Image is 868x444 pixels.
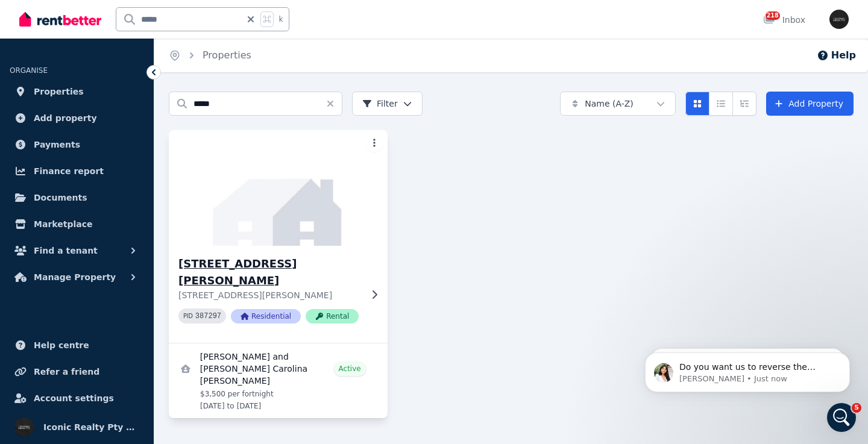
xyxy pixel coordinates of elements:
[685,92,756,116] div: View options
[169,343,388,418] a: View details for Nicole Souza de Oliveira and Ana Carolina Camillo Silva
[10,265,144,289] button: Manage Property
[34,190,87,205] span: Documents
[14,417,34,437] img: Iconic Realty Pty Ltd
[34,364,99,379] span: Refer a friend
[43,420,139,434] span: Iconic Realty Pty Ltd
[183,313,193,319] small: PID
[10,133,144,157] a: Payments
[10,66,48,75] span: ORGANISE
[10,212,144,236] a: Marketplace
[34,111,97,125] span: Add property
[203,49,251,61] a: Properties
[163,127,393,249] img: 3/148 Francis St, Bondi Beach # - 99
[352,92,423,116] button: Filter
[154,39,266,72] nav: Breadcrumb
[278,14,283,24] span: k
[19,10,101,28] img: RentBetter
[10,106,144,130] a: Add property
[829,10,849,29] img: Iconic Realty Pty Ltd
[817,48,856,63] button: Help
[827,403,856,432] iframe: Intercom live chat
[709,92,733,116] button: Compact list view
[34,338,89,352] span: Help centre
[34,84,84,99] span: Properties
[560,92,676,116] button: Name (A-Z)
[178,255,361,289] h3: [STREET_ADDRESS][PERSON_NAME]
[34,243,98,258] span: Find a tenant
[766,11,780,20] span: 218
[169,130,388,343] a: 3/148 Francis St, Bondi Beach # - 99[STREET_ADDRESS][PERSON_NAME][STREET_ADDRESS][PERSON_NAME]PID...
[34,217,92,231] span: Marketplace
[34,137,80,152] span: Payments
[10,386,144,410] a: Account settings
[195,312,221,320] code: 387297
[231,309,301,324] span: Residential
[10,333,144,357] a: Help centre
[10,80,144,104] a: Properties
[766,92,854,116] a: Add Property
[34,391,114,405] span: Account settings
[685,92,709,116] button: Card view
[585,98,634,110] span: Name (A-Z)
[366,135,383,152] button: More options
[10,186,144,210] a: Documents
[34,270,116,284] span: Manage Property
[732,92,756,116] button: Expanded list view
[627,327,868,411] iframe: Intercom notifications message
[10,239,144,263] button: Find a tenant
[10,159,144,183] a: Finance report
[306,309,359,324] span: Rental
[362,98,398,110] span: Filter
[325,92,342,116] button: Clear search
[178,289,361,301] p: [STREET_ADDRESS][PERSON_NAME]
[10,360,144,384] a: Refer a friend
[34,164,104,178] span: Finance report
[852,403,861,413] span: 5
[763,14,805,26] div: Inbox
